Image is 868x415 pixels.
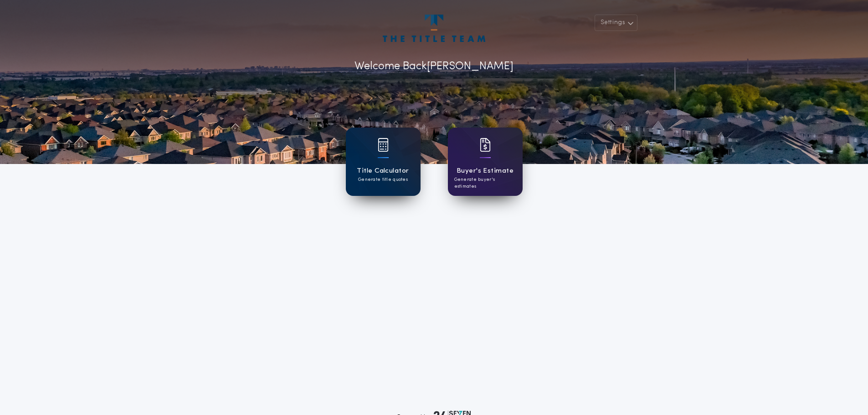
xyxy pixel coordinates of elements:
h1: Title Calculator [357,166,409,176]
a: card iconBuyer's EstimateGenerate buyer's estimates [448,128,523,196]
button: Settings [595,15,637,31]
a: card iconTitle CalculatorGenerate title quotes [346,128,421,196]
img: account-logo [383,15,485,42]
p: Generate buyer's estimates [454,176,516,190]
img: card icon [378,138,389,152]
h1: Buyer's Estimate [457,166,514,176]
p: Generate title quotes [358,176,408,183]
img: card icon [480,138,491,152]
p: Welcome Back [PERSON_NAME] [354,58,514,75]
